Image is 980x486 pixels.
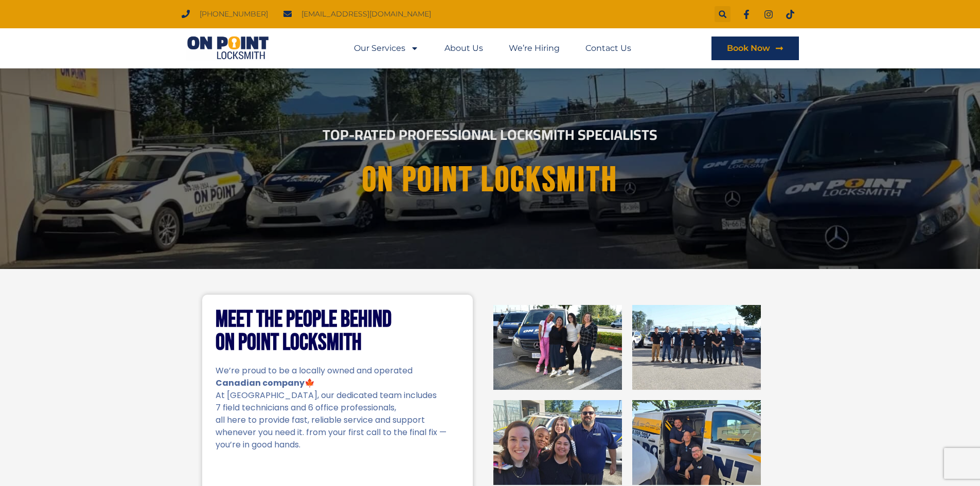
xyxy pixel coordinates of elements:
[216,365,459,377] p: We’re proud to be a locally owned and operated
[493,305,622,390] img: On Point Locksmith Port Coquitlam, BC 1
[715,6,730,22] div: Search
[216,377,459,402] p: 🍁 At [GEOGRAPHIC_DATA], our dedicated team includes
[509,37,560,60] a: We’re Hiring
[493,400,622,485] img: On Point Locksmith Port Coquitlam, BC 3
[216,377,305,389] strong: Canadian company
[213,161,768,200] h1: On point Locksmith
[216,439,459,451] p: you’re in good hands.
[444,37,483,60] a: About Us
[632,400,761,485] img: On Point Locksmith Port Coquitlam, BC 4
[354,37,419,60] a: Our Services
[632,305,761,390] img: On Point Locksmith Port Coquitlam, BC 2
[711,37,799,60] a: Book Now
[216,426,459,439] p: whenever you need it. from your first call to the final fix —
[216,414,459,426] p: all here to provide fast, reliable service and support
[727,44,770,52] span: Book Now
[216,308,459,354] h2: Meet the People Behind On Point Locksmith
[354,37,631,60] nav: Menu
[204,128,776,142] h2: Top-Rated Professional Locksmith Specialists
[585,37,631,60] a: Contact Us
[197,7,268,21] span: [PHONE_NUMBER]
[299,7,431,21] span: [EMAIL_ADDRESS][DOMAIN_NAME]
[216,402,459,414] p: 7 field technicians and 6 office professionals,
